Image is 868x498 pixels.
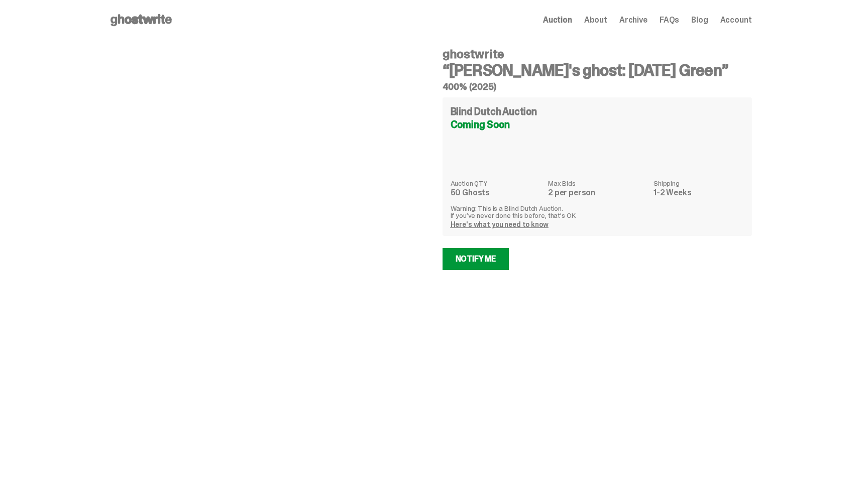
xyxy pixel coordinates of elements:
h5: 400% (2025) [443,82,752,91]
a: Archive [619,16,647,24]
dd: 2 per person [548,189,647,197]
a: FAQs [660,16,679,24]
a: Blog [691,16,708,24]
p: Warning: This is a Blind Dutch Auction. If you’ve never done this before, that’s OK. [451,205,744,219]
div: Coming Soon [451,119,744,130]
a: Notify Me [443,248,509,270]
a: Here's what you need to know [451,220,549,229]
h3: “[PERSON_NAME]'s ghost: [DATE] Green” [443,62,752,78]
h4: ghostwrite [443,48,752,60]
a: Auction [543,16,572,24]
dt: Shipping [654,180,743,187]
dd: 50 Ghosts [451,189,542,197]
a: About [584,16,607,24]
dd: 1-2 Weeks [654,189,743,197]
h4: Blind Dutch Auction [451,106,537,116]
a: Account [720,16,752,24]
dt: Auction QTY [451,180,542,187]
dt: Max Bids [548,180,647,187]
